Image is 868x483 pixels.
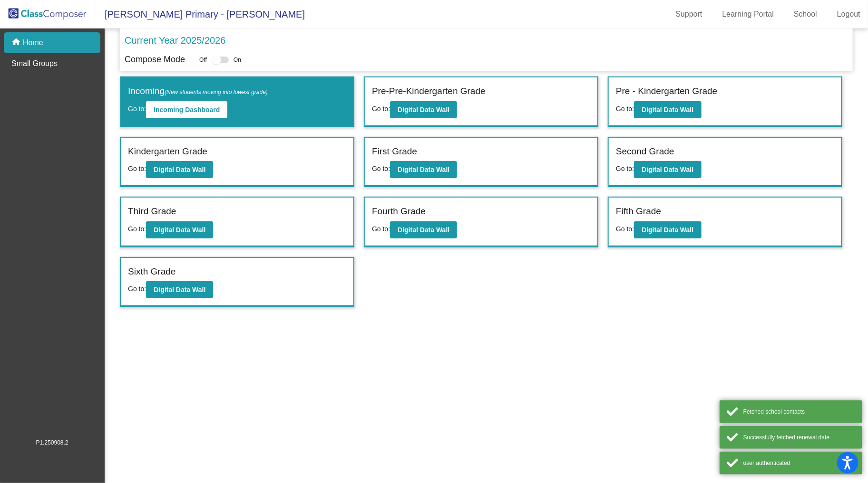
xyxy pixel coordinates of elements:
button: Digital Data Wall [390,221,457,238]
b: Digital Data Wall [154,226,205,234]
b: Digital Data Wall [398,106,449,114]
span: Go to: [616,165,634,172]
div: user authenticated [743,459,855,467]
b: Digital Data Wall [398,226,449,234]
label: Incoming [128,85,268,98]
button: Incoming Dashboard [146,101,227,118]
span: Go to: [616,225,634,233]
span: (New students moving into lowest grade) [165,89,268,95]
button: Digital Data Wall [634,161,701,178]
label: Pre - Kindergarten Grade [616,85,717,98]
span: Go to: [128,165,146,172]
a: School [786,7,825,22]
label: Third Grade [128,205,176,218]
span: Go to: [372,225,390,233]
span: [PERSON_NAME] Primary - [PERSON_NAME] [95,7,305,22]
label: Pre-Pre-Kindergarten Grade [372,85,486,98]
span: Go to: [128,285,146,293]
button: Digital Data Wall [634,221,701,238]
label: First Grade [372,145,417,159]
b: Digital Data Wall [154,286,205,294]
a: Support [668,7,710,22]
b: Digital Data Wall [642,226,693,234]
b: Digital Data Wall [642,166,693,173]
span: Go to: [372,105,390,113]
button: Digital Data Wall [634,101,701,118]
button: Digital Data Wall [146,221,213,238]
p: Small Groups [11,58,58,69]
b: Incoming Dashboard [154,106,220,114]
button: Digital Data Wall [146,161,213,178]
label: Second Grade [616,145,674,159]
b: Digital Data Wall [154,166,205,173]
div: Fetched school contacts [743,407,855,416]
b: Digital Data Wall [642,106,693,114]
span: Go to: [372,165,390,172]
label: Sixth Grade [128,265,176,279]
div: Successfully fetched renewal date [743,433,855,442]
span: Go to: [128,225,146,233]
span: Go to: [128,105,146,113]
label: Fifth Grade [616,205,661,218]
label: Fourth Grade [372,205,426,218]
b: Digital Data Wall [398,166,449,173]
span: Go to: [616,105,634,113]
label: Kindergarten Grade [128,145,207,159]
span: On [234,56,241,64]
button: Digital Data Wall [390,161,457,178]
a: Learning Portal [715,7,782,22]
button: Digital Data Wall [146,281,213,298]
p: Home [23,37,43,48]
span: Off [199,56,207,64]
p: Compose Mode [125,53,185,66]
button: Digital Data Wall [390,101,457,118]
p: Current Year 2025/2026 [125,33,225,47]
mat-icon: home [11,37,23,48]
a: Logout [829,7,868,22]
